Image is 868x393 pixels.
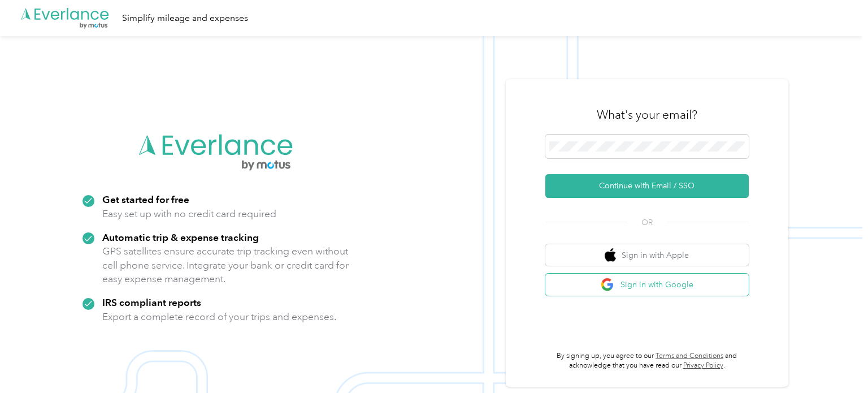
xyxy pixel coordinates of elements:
[605,248,616,262] img: apple logo
[545,244,749,266] button: apple logoSign in with Apple
[102,193,189,205] strong: Get started for free
[102,296,201,308] strong: IRS compliant reports
[102,231,259,243] strong: Automatic trip & expense tracking
[545,351,749,371] p: By signing up, you agree to our and acknowledge that you have read our .
[122,11,248,25] div: Simplify mileage and expenses
[656,352,723,360] a: Terms and Conditions
[601,278,615,292] img: google logo
[627,217,667,228] span: OR
[683,361,723,370] a: Privacy Policy
[102,207,276,221] p: Easy set up with no credit card required
[545,174,749,198] button: Continue with Email / SSO
[102,310,336,324] p: Export a complete record of your trips and expenses.
[545,274,749,296] button: google logoSign in with Google
[102,244,349,286] p: GPS satellites ensure accurate trip tracking even without cell phone service. Integrate your bank...
[597,107,697,123] h3: What's your email?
